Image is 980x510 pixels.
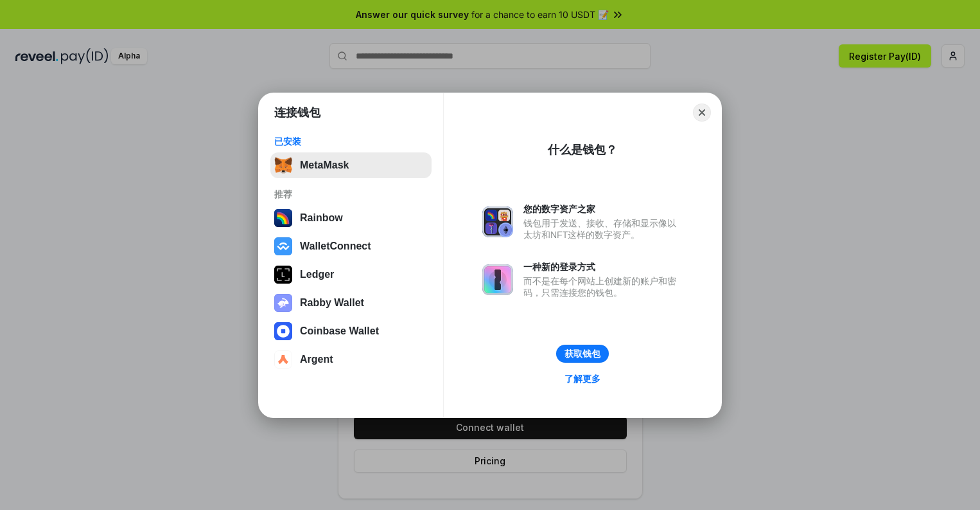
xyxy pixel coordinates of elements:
h1: 连接钱包 [274,105,320,120]
div: 已安装 [274,136,428,147]
button: Close [693,104,711,122]
img: svg+xml,%3Csvg%20xmlns%3D%22http%3A%2F%2Fwww.w3.org%2F2000%2Fsvg%22%20fill%3D%22none%22%20viewBox... [482,264,513,295]
div: 什么是钱包？ [548,142,617,158]
div: WalletConnect [300,241,371,252]
div: 推荐 [274,188,428,200]
img: svg+xml,%3Csvg%20width%3D%2228%22%20height%3D%2228%22%20viewBox%3D%220%200%2028%2028%22%20fill%3D... [274,322,292,340]
img: svg+xml,%3Csvg%20xmlns%3D%22http%3A%2F%2Fwww.w3.org%2F2000%2Fsvg%22%20fill%3D%22none%22%20viewBox... [274,294,292,312]
div: 而不是在每个网站上创建新的账户和密码，只需连接您的钱包。 [523,275,683,298]
img: svg+xml,%3Csvg%20xmlns%3D%22http%3A%2F%2Fwww.w3.org%2F2000%2Fsvg%22%20fill%3D%22none%22%20viewBox... [482,206,513,237]
div: Argent [300,354,333,365]
button: MetaMask [270,152,432,178]
div: Rabby Wallet [300,297,364,309]
div: Coinbase Wallet [300,325,379,337]
div: MetaMask [300,159,349,171]
img: svg+xml,%3Csvg%20width%3D%2228%22%20height%3D%2228%22%20viewBox%3D%220%200%2028%2028%22%20fill%3D... [274,351,292,369]
div: Rainbow [300,212,343,224]
div: 一种新的登录方式 [523,261,683,273]
div: Ledger [300,269,334,280]
div: 获取钱包 [564,348,600,360]
button: WalletConnect [270,233,432,259]
button: Rainbow [270,205,432,231]
button: Coinbase Wallet [270,318,432,344]
button: 获取钱包 [556,345,609,363]
img: svg+xml,%3Csvg%20width%3D%22120%22%20height%3D%22120%22%20viewBox%3D%220%200%20120%20120%22%20fil... [274,209,292,227]
div: 了解更多 [564,373,600,385]
div: 您的数字资产之家 [523,203,683,215]
div: 钱包用于发送、接收、存储和显示像以太坊和NFT这样的数字资产。 [523,217,683,241]
img: svg+xml,%3Csvg%20fill%3D%22none%22%20height%3D%2233%22%20viewBox%3D%220%200%2035%2033%22%20width%... [274,156,292,174]
a: 了解更多 [557,370,608,387]
button: Ledger [270,262,432,287]
button: Rabby Wallet [270,290,432,316]
img: svg+xml,%3Csvg%20xmlns%3D%22http%3A%2F%2Fwww.w3.org%2F2000%2Fsvg%22%20width%3D%2228%22%20height%3... [274,266,292,284]
img: svg+xml,%3Csvg%20width%3D%2228%22%20height%3D%2228%22%20viewBox%3D%220%200%2028%2028%22%20fill%3D... [274,237,292,255]
button: Argent [270,347,432,372]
